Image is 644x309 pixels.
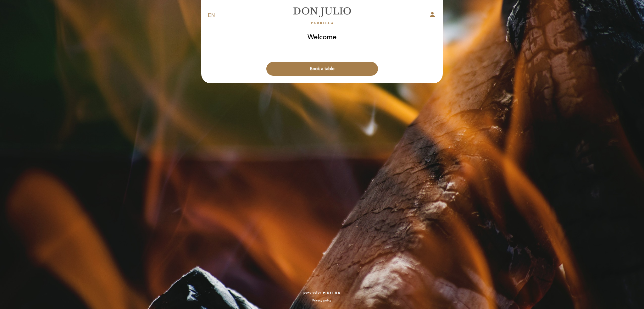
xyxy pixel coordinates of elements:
[266,62,378,76] button: Book a table
[303,290,321,295] span: powered by
[303,290,341,295] a: powered by
[308,34,336,41] h1: Welcome
[283,7,361,24] a: [PERSON_NAME]
[312,298,331,303] a: Privacy policy
[429,11,436,18] i: person
[323,291,341,295] img: MEITRE
[429,11,436,20] button: person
